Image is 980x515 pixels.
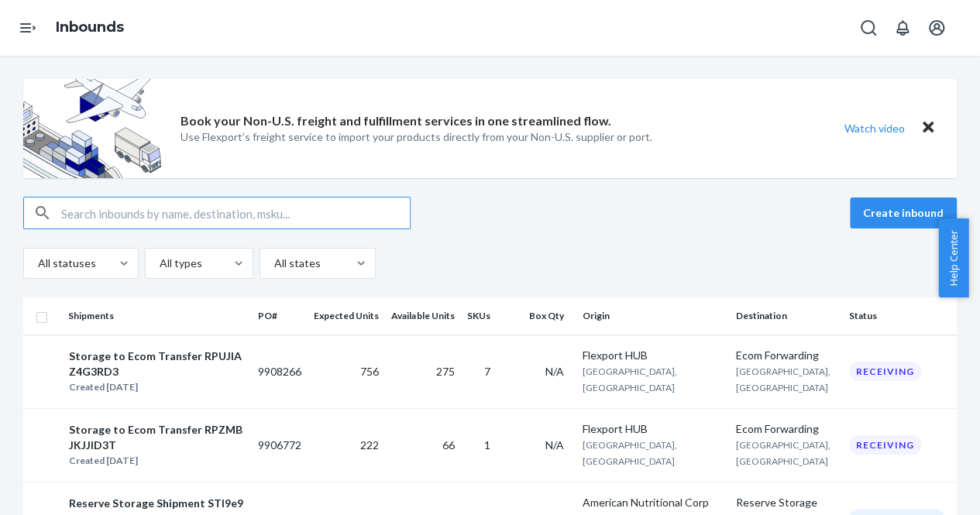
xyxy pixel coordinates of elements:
[921,12,952,43] button: Open account menu
[273,256,274,271] input: All states
[43,5,136,50] ol: breadcrumbs
[308,297,385,335] th: Expected Units
[850,197,957,228] button: Create inbound
[736,439,830,467] span: [GEOGRAPHIC_DATA], [GEOGRAPHIC_DATA]
[252,297,308,335] th: PO#
[736,366,830,393] span: [GEOGRAPHIC_DATA], [GEOGRAPHIC_DATA]
[360,438,379,451] span: 222
[252,335,308,408] td: 9908266
[435,365,454,378] span: 275
[938,218,968,297] button: Help Center
[483,438,490,451] span: 1
[252,408,308,482] td: 9906772
[12,12,43,43] button: Open Navigation
[576,297,729,335] th: Origin
[843,297,957,335] th: Status
[736,495,837,510] div: Reserve Storage
[736,421,837,437] div: Ecom Forwarding
[736,348,837,363] div: Ecom Forwarding
[545,438,563,451] span: N/A
[385,297,460,335] th: Available Units
[853,12,884,43] button: Open Search Box
[360,365,379,378] span: 756
[69,348,245,379] div: Storage to Ecom Transfer RPUJIAZ4G3RD3
[158,256,160,271] input: All types
[61,197,410,228] input: Search inbounds by name, destination, msku...
[69,453,245,469] div: Created [DATE]
[36,256,38,271] input: All statuses
[181,129,652,145] p: Use Flexport’s freight service to import your products directly from your Non-U.S. supplier or port.
[834,117,915,139] button: Watch video
[69,379,245,395] div: Created [DATE]
[849,435,921,455] div: Receiving
[582,348,723,363] div: Flexport HUB
[849,362,921,381] div: Receiving
[181,112,611,130] p: Book your Non-U.S. freight and fulfillment services in one streamlined flow.
[582,439,676,467] span: [GEOGRAPHIC_DATA], [GEOGRAPHIC_DATA]
[730,297,843,335] th: Destination
[545,365,563,378] span: N/A
[582,366,676,393] span: [GEOGRAPHIC_DATA], [GEOGRAPHIC_DATA]
[56,19,124,36] a: Inbounds
[582,495,723,510] div: American Nutritional Corp
[502,297,576,335] th: Box Qty
[460,297,502,335] th: SKUs
[918,117,938,139] button: Close
[442,438,454,451] span: 66
[69,422,245,453] div: Storage to Ecom Transfer RPZMBJKJJID3T
[887,12,918,43] button: Open notifications
[582,421,723,437] div: Flexport HUB
[483,365,490,378] span: 7
[62,297,252,335] th: Shipments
